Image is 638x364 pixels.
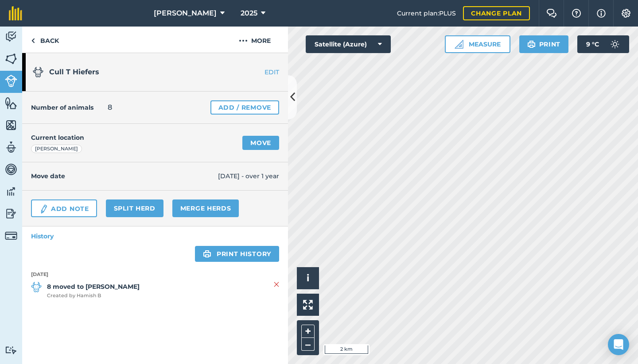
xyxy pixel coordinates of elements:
span: i [307,272,309,284]
span: 8 [108,102,112,113]
img: svg+xml;base64,PD94bWwgdmVyc2lvbj0iMS4wIiBlbmNvZGluZz0idXRmLTgiPz4KPCEtLSBHZW5lcmF0b3I6IEFkb2JlIE... [5,75,17,87]
h4: Current location [31,133,84,142]
span: [DATE] - over 1 year [218,171,279,181]
strong: [DATE] [31,271,279,279]
span: [PERSON_NAME] [154,8,217,19]
img: svg+xml;base64,PHN2ZyB4bWxucz0iaHR0cDovL3d3dy53My5vcmcvMjAwMC9zdmciIHdpZHRoPSI5IiBoZWlnaHQ9IjI0Ii... [31,35,35,46]
strong: 8 moved to [PERSON_NAME] [47,282,140,291]
img: svg+xml;base64,PHN2ZyB4bWxucz0iaHR0cDovL3d3dy53My5vcmcvMjAwMC9zdmciIHdpZHRoPSIyMiIgaGVpZ2h0PSIzMC... [274,279,279,290]
a: Split herd [106,199,163,217]
a: Merge Herds [172,199,239,217]
img: svg+xml;base64,PD94bWwgdmVyc2lvbj0iMS4wIiBlbmNvZGluZz0idXRmLTgiPz4KPCEtLSBHZW5lcmF0b3I6IEFkb2JlIE... [5,30,17,43]
img: fieldmargin Logo [9,6,22,20]
a: EDIT [232,68,288,77]
img: Two speech bubbles overlapping with the left bubble in the forefront [546,9,557,18]
img: svg+xml;base64,PHN2ZyB4bWxucz0iaHR0cDovL3d3dy53My5vcmcvMjAwMC9zdmciIHdpZHRoPSI1NiIgaGVpZ2h0PSI2MC... [5,119,17,132]
img: svg+xml;base64,PD94bWwgdmVyc2lvbj0iMS4wIiBlbmNvZGluZz0idXRmLTgiPz4KPCEtLSBHZW5lcmF0b3I6IEFkb2JlIE... [33,67,43,77]
button: – [301,338,315,351]
img: svg+xml;base64,PHN2ZyB4bWxucz0iaHR0cDovL3d3dy53My5vcmcvMjAwMC9zdmciIHdpZHRoPSI1NiIgaGVpZ2h0PSI2MC... [5,96,17,110]
img: svg+xml;base64,PHN2ZyB4bWxucz0iaHR0cDovL3d3dy53My5vcmcvMjAwMC9zdmciIHdpZHRoPSI1NiIgaGVpZ2h0PSI2MC... [5,52,17,65]
button: i [297,267,319,289]
button: Measure [445,35,510,53]
span: Cull T Hiefers [49,68,99,76]
button: More [222,27,288,53]
img: Ruler icon [455,40,463,49]
div: [PERSON_NAME] [31,145,82,153]
span: 9 ° C [586,35,599,53]
img: svg+xml;base64,PD94bWwgdmVyc2lvbj0iMS4wIiBlbmNvZGluZz0idXRmLTgiPz4KPCEtLSBHZW5lcmF0b3I6IEFkb2JlIE... [31,282,42,292]
button: + [301,325,315,338]
a: Add / Remove [210,100,279,115]
img: svg+xml;base64,PHN2ZyB4bWxucz0iaHR0cDovL3d3dy53My5vcmcvMjAwMC9zdmciIHdpZHRoPSIxOSIgaGVpZ2h0PSIyNC... [203,249,211,259]
a: Change plan [463,6,530,20]
span: Created by Hamish B [47,292,140,300]
a: Print history [195,246,279,262]
img: svg+xml;base64,PD94bWwgdmVyc2lvbj0iMS4wIiBlbmNvZGluZz0idXRmLTgiPz4KPCEtLSBHZW5lcmF0b3I6IEFkb2JlIE... [606,35,624,53]
button: 9 °C [577,35,629,53]
button: Print [519,35,569,53]
span: Current plan : PLUS [397,8,456,18]
img: svg+xml;base64,PHN2ZyB4bWxucz0iaHR0cDovL3d3dy53My5vcmcvMjAwMC9zdmciIHdpZHRoPSIxNyIgaGVpZ2h0PSIxNy... [597,8,606,19]
button: Satellite (Azure) [306,35,391,53]
img: svg+xml;base64,PD94bWwgdmVyc2lvbj0iMS4wIiBlbmNvZGluZz0idXRmLTgiPz4KPCEtLSBHZW5lcmF0b3I6IEFkb2JlIE... [5,185,17,198]
img: svg+xml;base64,PD94bWwgdmVyc2lvbj0iMS4wIiBlbmNvZGluZz0idXRmLTgiPz4KPCEtLSBHZW5lcmF0b3I6IEFkb2JlIE... [5,230,17,242]
img: Four arrows, one pointing top left, one top right, one bottom right and the last bottom left [303,300,313,310]
span: 2025 [241,8,257,19]
img: svg+xml;base64,PHN2ZyB4bWxucz0iaHR0cDovL3d3dy53My5vcmcvMjAwMC9zdmciIHdpZHRoPSIyMCIgaGVpZ2h0PSIyNC... [239,35,248,46]
div: Open Intercom Messenger [608,334,629,355]
img: svg+xml;base64,PD94bWwgdmVyc2lvbj0iMS4wIiBlbmNvZGluZz0idXRmLTgiPz4KPCEtLSBHZW5lcmF0b3I6IEFkb2JlIE... [5,141,17,154]
a: Add Note [31,199,97,217]
img: svg+xml;base64,PD94bWwgdmVyc2lvbj0iMS4wIiBlbmNvZGluZz0idXRmLTgiPz4KPCEtLSBHZW5lcmF0b3I6IEFkb2JlIE... [5,207,17,220]
img: svg+xml;base64,PHN2ZyB4bWxucz0iaHR0cDovL3d3dy53My5vcmcvMjAwMC9zdmciIHdpZHRoPSIxOSIgaGVpZ2h0PSIyNC... [527,39,536,50]
img: svg+xml;base64,PD94bWwgdmVyc2lvbj0iMS4wIiBlbmNvZGluZz0idXRmLTgiPz4KPCEtLSBHZW5lcmF0b3I6IEFkb2JlIE... [5,163,17,176]
h4: Number of animals [31,103,93,112]
img: svg+xml;base64,PD94bWwgdmVyc2lvbj0iMS4wIiBlbmNvZGluZz0idXRmLTgiPz4KPCEtLSBHZW5lcmF0b3I6IEFkb2JlIE... [39,204,49,215]
img: A cog icon [621,9,631,18]
a: Move [242,136,279,150]
img: A question mark icon [571,9,582,18]
a: Back [22,27,68,53]
img: svg+xml;base64,PD94bWwgdmVyc2lvbj0iMS4wIiBlbmNvZGluZz0idXRmLTgiPz4KPCEtLSBHZW5lcmF0b3I6IEFkb2JlIE... [5,346,17,354]
a: History [22,226,288,246]
h4: Move date [31,171,218,181]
